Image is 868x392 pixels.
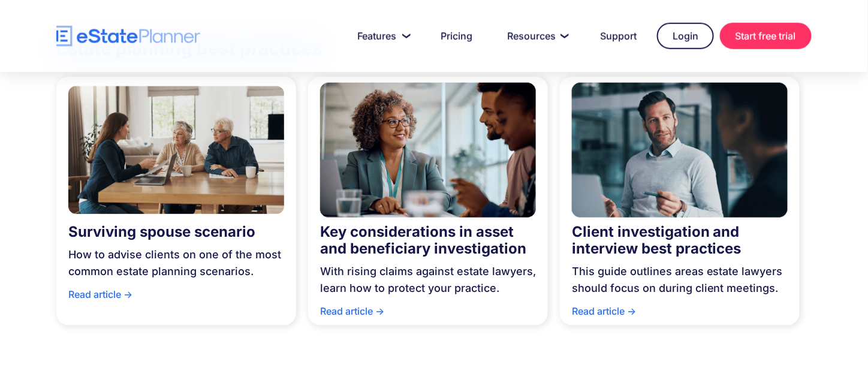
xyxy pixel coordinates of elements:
div: Surviving spouse scenario [68,224,284,240]
a: Pricing [426,24,487,48]
div: Read article -> [320,303,536,325]
div: Client investigation and interview best practices [572,224,788,257]
a: Surviving spouse scenarioHow to advise clients on one of the most common estate planning scenario... [56,77,296,325]
a: Key considerations in asset and beneficiary investigationWith rising claims against estate lawyer... [308,77,548,325]
a: Features [343,24,420,48]
a: home [56,26,200,47]
div: How to advise clients on one of the most common estate planning scenarios. [68,240,284,286]
div: This guide outlines areas estate lawyers should focus on during client meetings. [572,257,788,303]
div: With rising claims against estate lawyers, learn how to protect your practice. [320,257,536,303]
div: Read article -> [572,303,788,325]
a: Login [657,23,714,49]
a: Resources [493,24,580,48]
div: Key considerations in asset and beneficiary investigation [320,224,536,257]
div: Read article -> [68,286,284,309]
a: Support [586,24,651,48]
a: Client investigation and interview best practicesThis guide outlines areas estate lawyers should ... [560,77,800,325]
a: Start free trial [720,23,812,49]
